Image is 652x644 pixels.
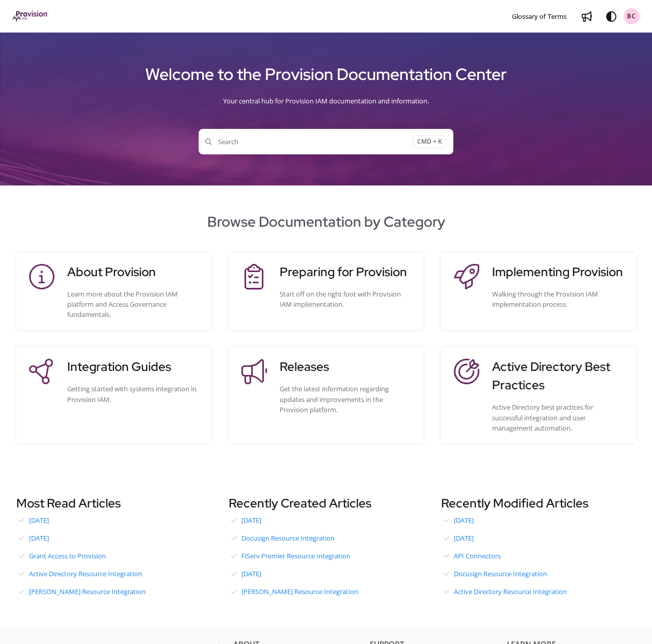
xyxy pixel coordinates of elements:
[16,530,211,546] a: [DATE]
[16,548,211,563] a: Grant Access to Provision
[229,548,423,563] a: FiServ Premier Resource Integration
[67,289,201,319] div: Learn more about the Provision IAM platform and Access Governance fundamentals.
[12,11,48,22] a: Project logo
[441,513,636,528] a: [DATE]
[441,548,636,563] a: API Connectors
[451,263,626,319] a: Implementing ProvisionWalking through the Provision IAM implementation process.
[229,566,423,581] a: [DATE]
[441,584,636,599] a: Active Directory Resource Integration
[16,513,211,528] a: [DATE]
[512,12,566,21] span: Glossary of Terms
[26,263,201,319] a: About ProvisionLearn more about the Provision IAM platform and Access Governance fundamentals.
[16,494,211,513] h3: Most Read Articles
[199,129,453,154] button: SearchCMD + K
[229,584,423,599] a: [PERSON_NAME] Resource Integration
[67,384,201,404] div: Getting started with systems integration in Provision IAM.
[229,494,423,513] h3: Recently Created Articles
[229,530,423,546] a: Docusign Resource Integration
[12,11,48,22] img: brand logo
[280,289,413,309] div: Start off on the right foot with Provision IAM implementation.
[229,513,423,528] a: [DATE]
[67,263,201,281] h3: About Provision
[441,566,636,581] a: Docusign Resource Integration
[413,135,447,149] span: CMD + K
[280,263,413,281] h3: Preparing for Provision
[26,358,201,433] a: Integration GuidesGetting started with systems integration in Provision IAM.
[492,263,626,281] h3: Implementing Provision
[492,402,626,433] div: Active Directory best practices for successful integration and user management automation.
[16,584,211,599] a: [PERSON_NAME] Resource Integration
[492,289,626,309] div: Walking through the Provision IAM implementation process.
[12,88,640,114] div: Your central hub for Provision IAM documentation and information.
[239,263,413,319] a: Preparing for ProvisionStart off on the right foot with Provision IAM implementation.
[451,358,626,433] a: Active Directory Best PracticesActive Directory best practices for successful integration and use...
[280,358,413,376] h3: Releases
[280,384,413,414] div: Get the latest information regarding updates and improvements in the Provision platform.
[492,358,626,394] h3: Active Directory Best Practices
[579,8,595,24] a: Whats new
[16,566,211,581] a: Active Directory Resource Integration
[12,61,640,88] h1: Welcome to the Provision Documentation Center
[441,530,636,546] a: [DATE]
[441,494,636,513] h3: Recently Modified Articles
[603,8,619,24] button: Theme options
[239,358,413,433] a: ReleasesGet the latest information regarding updates and improvements in the Provision platform.
[623,8,640,24] button: BC
[67,358,201,376] h3: Integration Guides
[12,211,640,232] h2: Browse Documentation by Category
[205,137,413,147] span: Search
[627,12,636,21] span: BC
